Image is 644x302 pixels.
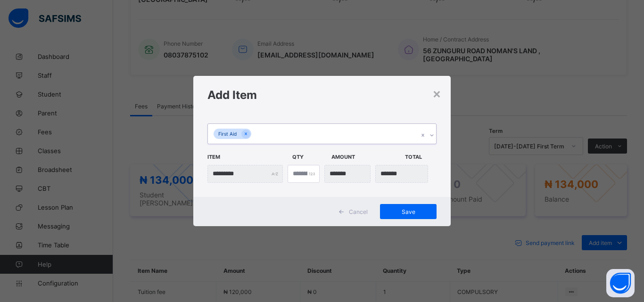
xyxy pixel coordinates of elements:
[207,149,288,165] span: Item
[207,88,437,102] h1: Add Item
[387,208,429,215] span: Save
[349,208,368,215] span: Cancel
[606,269,635,297] button: Open asap
[331,149,400,165] span: Amount
[214,129,241,139] div: First Aid
[292,149,327,165] span: Qty
[432,85,441,101] div: ×
[405,149,439,165] span: Total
